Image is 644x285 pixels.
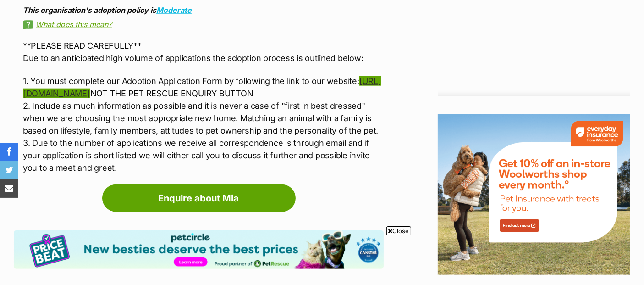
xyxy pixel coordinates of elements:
[23,6,384,14] div: This organisation's adoption policy is
[386,226,411,235] span: Close
[438,114,630,275] img: Everyday Insurance by Woolworths promotional banner
[14,230,384,268] img: Pet Circle promo banner
[100,239,545,280] iframe: Advertisement
[23,20,384,28] a: What does this mean?
[156,6,192,15] a: Moderate
[102,184,296,212] a: Enquire about Mia
[23,39,384,64] p: **PLEASE READ CAREFULLY** Due to an anticipated high volume of applications the adoption process ...
[23,75,384,174] p: 1. You must complete our Adoption Application Form by following the link to our website: NOT THE ...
